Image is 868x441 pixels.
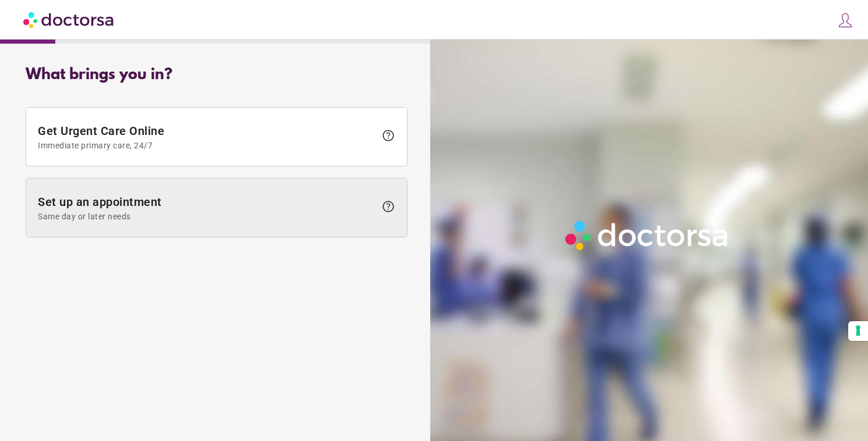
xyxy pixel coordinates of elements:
img: Doctorsa.com [23,6,115,33]
button: Your consent preferences for tracking technologies [848,321,868,341]
span: help [381,129,395,143]
div: What brings you in? [26,66,408,84]
span: Get Urgent Care Online [38,124,375,150]
span: Same day or later needs [38,212,375,221]
span: Immediate primary care, 24/7 [38,141,375,150]
span: help [381,200,395,214]
span: Set up an appointment [38,195,375,221]
img: icons8-customer-100.png [837,12,853,29]
img: Logo-Doctorsa-trans-White-partial-flat.png [561,216,734,254]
